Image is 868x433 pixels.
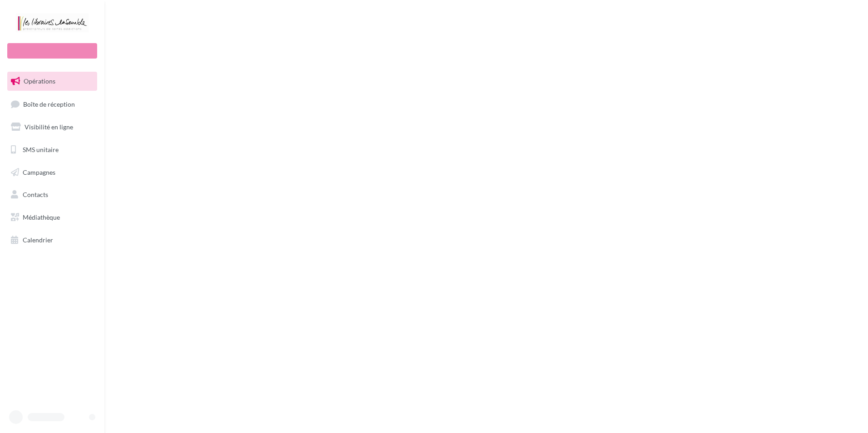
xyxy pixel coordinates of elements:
[5,208,99,227] a: Médiathèque
[5,72,99,91] a: Opérations
[5,185,99,204] a: Contacts
[5,140,99,159] a: SMS unitaire
[23,100,75,108] span: Boîte de réception
[24,77,55,85] span: Opérations
[5,163,99,182] a: Campagnes
[23,191,48,198] span: Contacts
[5,118,99,137] a: Visibilité en ligne
[5,94,99,114] a: Boîte de réception
[7,43,97,59] div: Nouvelle campagne
[23,213,60,221] span: Médiathèque
[23,168,55,176] span: Campagnes
[25,123,73,131] span: Visibilité en ligne
[23,146,59,153] span: SMS unitaire
[5,231,99,250] a: Calendrier
[23,236,53,244] span: Calendrier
